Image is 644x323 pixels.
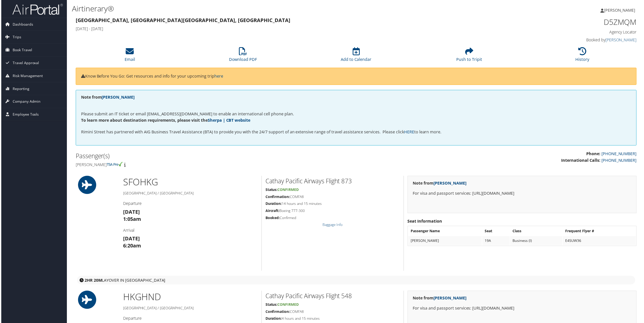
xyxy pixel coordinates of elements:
strong: Aircraft: [265,209,279,214]
h2: Cathay Pacific Airways Flight 873 [265,177,400,186]
strong: Seat Information [408,219,443,225]
strong: 1:05am [122,216,140,223]
h1: Airtinerary® [71,3,451,14]
h5: 4 hours and 15 minutes [265,317,400,322]
p: Rimini Street has partnered with AIG Business Travel Assistance (BTA) to provide you with the 24/... [80,129,632,136]
span: Confirmed [277,303,299,308]
span: Reporting [11,83,28,95]
strong: 6:20am [122,243,140,250]
strong: Confirmation: [265,195,290,200]
strong: Duration: [265,202,282,207]
p: For visa and passport services: [URL][DOMAIN_NAME] [413,306,632,313]
strong: Status: [265,303,277,308]
strong: Note from [413,181,467,187]
th: Seat [483,227,510,237]
strong: Note from [80,95,134,100]
span: Risk Management [11,70,42,82]
p: For visa and passport services: [URL][DOMAIN_NAME] [413,191,632,198]
strong: Booked: [265,216,280,221]
strong: Duration: [265,317,282,322]
td: 19A [483,237,510,246]
strong: 2HR 20M [84,278,101,284]
a: Push to Tripit [457,50,483,62]
h5: [GEOGRAPHIC_DATA] / [GEOGRAPHIC_DATA] [122,191,257,196]
h1: HKG HND [122,292,257,304]
h4: Arrival [122,228,257,234]
h2: Cathay Pacific Airways Flight 548 [265,293,400,301]
h5: Boeing 777-300 [265,209,400,214]
span: Dashboards [11,18,32,31]
a: HERE [404,130,414,135]
a: [PHONE_NUMBER] [602,158,638,164]
span: Trips [11,31,20,44]
td: Business (I) [511,237,563,246]
h5: [GEOGRAPHIC_DATA] / [GEOGRAPHIC_DATA] [122,307,257,312]
span: Company Admin [11,96,40,108]
h5: COMFA8 [265,195,400,200]
strong: Confirmation: [265,310,290,315]
span: Book Travel [11,44,31,57]
a: [PHONE_NUMBER] [602,151,638,157]
p: Know Before You Go: Get resources and info for your upcoming trip [80,73,632,80]
th: Passenger Name [409,227,482,237]
span: Confirmed [277,188,299,193]
a: Sherpa | CBT website [207,118,250,123]
td: [PERSON_NAME] [409,237,482,246]
img: tsa-precheck.png [106,163,122,167]
strong: Status: [265,188,277,193]
a: [PERSON_NAME] [434,181,467,187]
a: History [576,50,590,62]
strong: International Calls: [562,158,601,164]
strong: [DATE] [122,236,139,243]
span: [PERSON_NAME] [605,7,636,13]
h4: Departure [122,317,257,322]
h5: Confirmed [265,216,400,221]
td: E45UW36 [564,237,637,246]
strong: [GEOGRAPHIC_DATA], [GEOGRAPHIC_DATA] [GEOGRAPHIC_DATA], [GEOGRAPHIC_DATA] [75,17,290,24]
a: [PERSON_NAME] [434,296,467,302]
span: Employee Tools [11,109,38,121]
h5: COMFA8 [265,310,400,315]
a: Baggage Info [323,223,343,228]
a: [PERSON_NAME] [607,37,638,43]
h1: D5ZMQM [503,17,638,27]
h5: 14 hours and 15 minutes [265,202,400,207]
a: Download PDF [229,50,257,62]
h4: [DATE] - [DATE] [75,26,495,31]
h4: [PERSON_NAME] [75,163,352,168]
p: Please submit an IT ticket or email [EMAIL_ADDRESS][DOMAIN_NAME] to enable an international cell ... [80,105,632,124]
h4: Departure [122,201,257,207]
a: Add to Calendar [341,50,372,62]
strong: Phone: [587,151,601,157]
a: [PERSON_NAME] [601,3,641,18]
strong: [DATE] [122,209,139,216]
h4: Booked by [503,37,638,43]
th: Frequent Flyer # [564,227,637,237]
h4: Agency Locator [503,29,638,35]
th: Class [511,227,563,237]
span: Travel Approval [11,57,38,69]
strong: To learn more about destination requirements, please visit the [80,118,250,123]
div: layover in [GEOGRAPHIC_DATA] [76,277,636,285]
h1: SFO HKG [122,176,257,189]
strong: Note from [413,296,467,302]
a: here [214,74,223,79]
h2: Passenger(s) [75,152,352,161]
img: airportal-logo.png [11,3,62,15]
a: [PERSON_NAME] [101,95,134,100]
a: Email [124,50,134,62]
